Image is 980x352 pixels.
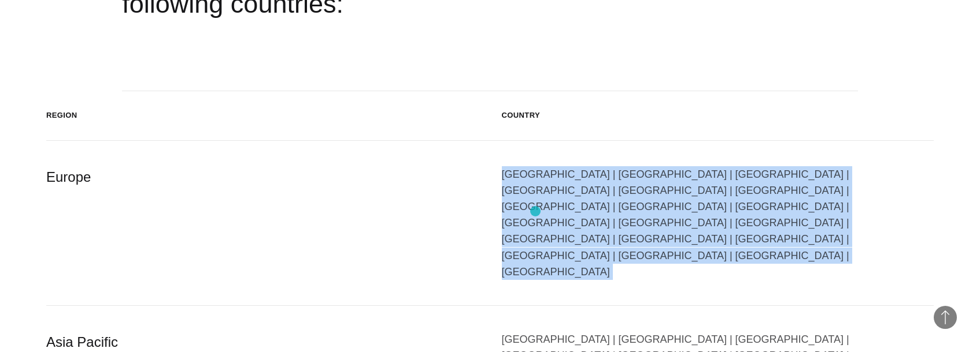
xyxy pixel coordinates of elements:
div: Country [502,110,934,121]
button: Back to Top [934,306,957,329]
div: Region [46,110,479,121]
div: [GEOGRAPHIC_DATA] | [GEOGRAPHIC_DATA] | [GEOGRAPHIC_DATA] | [GEOGRAPHIC_DATA] | [GEOGRAPHIC_DATA]... [502,166,934,280]
div: Europe [46,166,479,280]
